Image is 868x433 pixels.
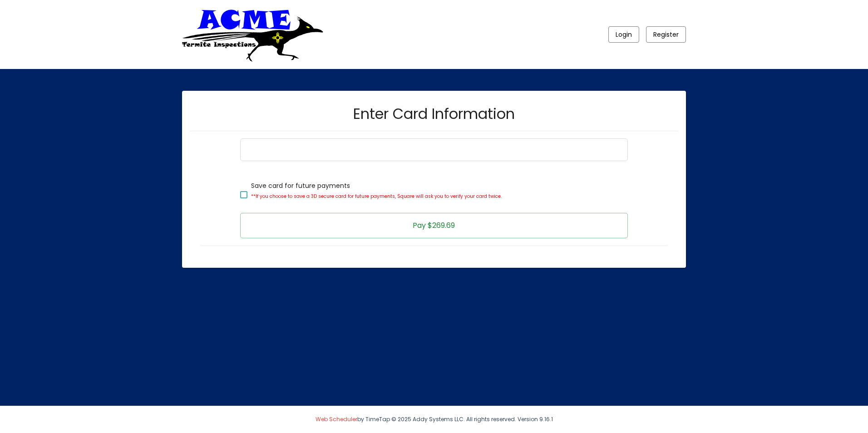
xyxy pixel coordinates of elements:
a: Web Scheduler [316,415,357,423]
button: Login [608,26,639,43]
p: **If you choose to save a 3D secure card for future payments, Square will ask you to verify your ... [251,191,502,202]
span: Pay $269.69 [413,220,455,231]
button: Pay $269.69 [240,213,627,238]
span: Register [653,30,679,39]
h2: Enter Card Information [353,107,515,121]
span: Save card for future payments [251,180,502,209]
div: by TimeTap © 2025 Addy Systems LLC. All rights reserved. Version 9.16.1 [175,406,693,433]
button: Register [646,26,686,43]
iframe: Secure Credit Card Form [241,139,627,161]
span: Login [616,30,632,39]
